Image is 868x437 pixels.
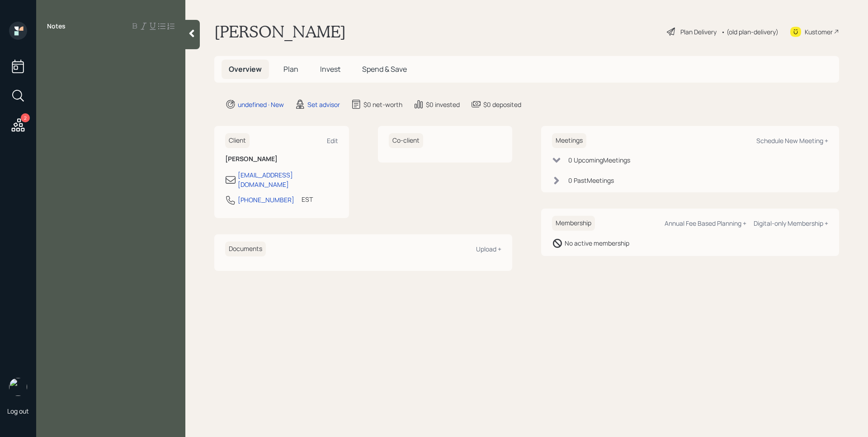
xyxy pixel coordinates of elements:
img: james-distasi-headshot.png [9,378,27,396]
div: 0 Upcoming Meeting s [568,155,630,165]
span: Overview [229,64,262,74]
h6: Meetings [552,133,586,148]
div: Edit [327,136,338,145]
div: [PHONE_NUMBER] [238,195,294,205]
div: EST [302,195,313,204]
div: No active membership [565,238,629,248]
div: 0 Past Meeting s [568,176,614,185]
div: $0 invested [426,100,460,109]
span: Plan [283,64,298,74]
h6: [PERSON_NAME] [225,155,338,163]
div: Log out [7,407,29,415]
div: Set advisor [307,100,340,109]
div: [EMAIL_ADDRESS][DOMAIN_NAME] [238,170,338,189]
div: undefined · New [238,100,284,109]
span: Invest [320,64,340,74]
h6: Co-client [389,133,423,148]
h6: Client [225,133,250,148]
div: Upload + [476,245,501,253]
div: Annual Fee Based Planning + [665,219,746,228]
div: $0 net-worth [363,100,402,109]
h6: Membership [552,216,595,231]
div: • (old plan-delivery) [721,27,778,37]
div: Kustomer [805,27,833,37]
span: Spend & Save [362,64,407,74]
label: Notes [47,22,66,31]
div: Plan Delivery [680,27,717,37]
h1: [PERSON_NAME] [214,22,346,42]
div: $0 deposited [483,100,521,109]
div: Schedule New Meeting + [756,136,828,145]
div: Digital-only Membership + [754,219,828,228]
h6: Documents [225,242,266,256]
div: 2 [21,113,30,122]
